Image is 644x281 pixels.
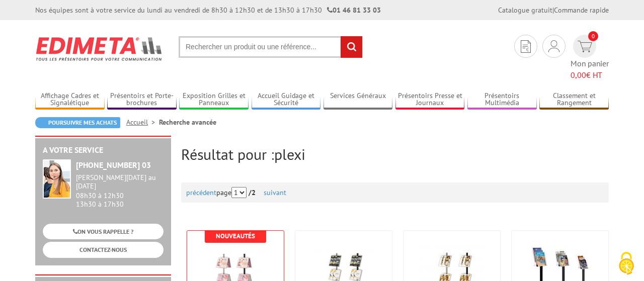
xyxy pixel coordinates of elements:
[264,188,286,197] a: suivant
[588,31,598,41] span: 0
[76,160,151,170] strong: [PHONE_NUMBER] 03
[216,232,255,240] b: Nouveautés
[498,6,552,15] a: Catalogue gratuit
[43,242,164,257] a: CONTACTEZ-NOUS
[327,6,381,15] strong: 01 46 81 33 03
[341,36,362,58] input: rechercher
[395,91,465,108] a: Présentoirs Presse et Journaux
[43,146,164,155] h2: A votre service
[179,91,249,108] a: Exposition Grilles et Panneaux
[159,117,216,127] li: Recherche avancée
[274,144,305,164] span: plexi
[179,36,363,58] input: Rechercher un produit ou une référence...
[548,40,559,52] img: devis rapide
[186,188,216,197] a: précédent
[252,188,256,197] span: 2
[614,251,639,276] img: Cookies (fenêtre modale)
[107,91,177,108] a: Présentoirs et Porte-brochures
[571,70,586,80] span: 0,00
[539,91,609,108] a: Classement et Rangement
[324,91,393,108] a: Services Généraux
[35,5,381,15] div: Nos équipes sont à votre service du lundi au vendredi de 8h30 à 12h30 et de 13h30 à 17h30
[35,30,164,67] img: Edimeta
[554,6,609,15] a: Commande rapide
[249,188,262,197] strong: /
[35,117,120,128] a: Poursuivre mes achats
[467,91,537,108] a: Présentoirs Multimédia
[521,40,531,53] img: devis rapide
[571,69,609,81] span: € HT
[609,247,644,281] button: Cookies (fenêtre modale)
[578,41,592,52] img: devis rapide
[76,173,164,191] div: [PERSON_NAME][DATE] au [DATE]
[571,58,609,81] span: Mon panier
[498,5,609,15] div: |
[186,182,604,203] div: page
[43,159,71,199] img: widget-service.jpg
[181,146,609,162] h2: Résultat pour :
[35,91,105,108] a: Affichage Cadres et Signalétique
[76,173,164,208] div: 08h30 à 12h30 13h30 à 17h30
[571,35,609,81] a: devis rapide 0 Mon panier 0,00€ HT
[252,91,321,108] a: Accueil Guidage et Sécurité
[43,224,164,239] a: ON VOUS RAPPELLE ?
[126,118,159,127] a: Accueil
